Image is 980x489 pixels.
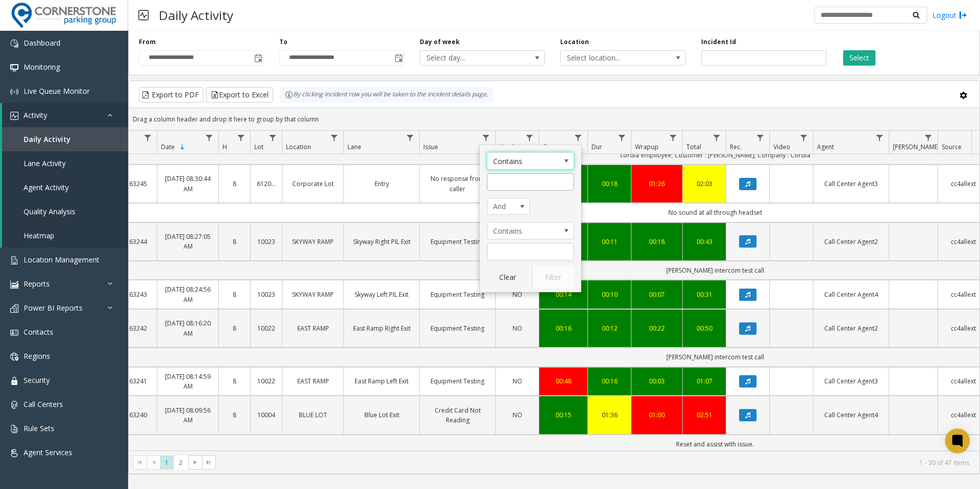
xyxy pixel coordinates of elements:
[426,290,489,299] a: Equipment Testing
[350,410,413,420] a: Blue Lot Exit
[328,131,341,145] a: Location Filter Menu
[24,447,72,457] span: Agent Services
[225,410,244,420] a: 8
[252,51,263,65] span: Toggle popup
[487,222,574,239] span: Issue Filter Operators
[730,142,742,151] span: Rec.
[638,237,676,247] div: 00:18
[10,112,18,120] img: 'icon'
[403,131,417,145] a: Lane Filter Menu
[225,376,244,386] a: 8
[10,39,18,48] img: 'icon'
[523,131,537,145] a: Vend Filter Menu
[350,179,413,189] a: Entry
[164,318,212,338] a: [DATE] 08:16:20 AM
[225,290,244,299] a: 8
[122,323,151,333] a: 163242
[594,376,625,386] div: 00:16
[122,410,151,420] a: 163240
[820,323,883,333] a: Call Center Agent2
[426,376,489,386] a: Equipment Testing
[348,142,361,151] span: Lane
[202,131,216,145] a: Date Filter Menu
[545,323,581,333] div: 00:16
[122,237,151,247] a: 163244
[10,280,18,289] img: 'icon'
[893,142,940,151] span: [PERSON_NAME]
[350,290,413,299] a: Skyway Left PIL Exit
[513,377,522,385] span: NO
[513,411,522,419] span: NO
[257,376,276,386] a: 10022
[24,134,71,144] span: Daily Activity
[820,376,883,386] a: Call Center Agent3
[426,174,489,193] a: No response from caller
[959,10,967,21] img: logout
[638,290,676,299] div: 00:07
[10,377,18,385] img: 'icon'
[502,323,533,333] a: NO
[24,375,50,385] span: Security
[487,198,530,215] span: Issue Filter Logic
[594,237,625,247] a: 00:11
[225,179,244,189] a: 8
[289,179,337,189] a: Corporate Lot
[257,179,276,189] a: 612003
[426,237,489,247] a: Equipment Testing
[689,290,720,299] a: 00:31
[543,142,562,151] span: Queue
[2,223,128,248] a: Heatmap
[10,425,18,433] img: 'icon'
[545,376,581,386] a: 00:48
[942,142,962,151] span: Source
[24,182,69,192] span: Agent Activity
[820,410,883,420] a: Call Center Agent4
[393,51,404,65] span: Toggle popup
[10,88,18,96] img: 'icon'
[139,37,156,47] label: From
[686,142,701,151] span: Total
[141,131,155,145] a: Id Filter Menu
[689,237,720,247] div: 00:43
[10,64,18,72] img: 'icon'
[234,131,248,145] a: H Filter Menu
[24,399,63,409] span: Call Centers
[266,131,280,145] a: Lot Filter Menu
[487,266,529,289] button: Clear
[24,327,53,337] span: Contacts
[710,131,724,145] a: Total Filter Menu
[2,199,128,223] a: Quality Analysis
[286,142,311,151] span: Location
[225,323,244,333] a: 8
[594,290,625,299] a: 00:10
[178,143,187,151] span: Sortable
[820,237,883,247] a: Call Center Agent2
[350,237,413,247] a: Skyway Right PIL Exit
[689,323,720,333] a: 00:50
[257,410,276,420] a: 10004
[487,153,556,169] span: Contains
[10,353,18,361] img: 'icon'
[350,323,413,333] a: East Ramp Right Exit
[423,142,438,151] span: Issue
[24,62,60,72] span: Monitoring
[635,142,659,151] span: Wrapup
[289,237,337,247] a: SKYWAY RAMP
[160,456,174,470] span: Page 1
[689,179,720,189] a: 02:03
[701,37,736,47] label: Incident Id
[24,38,60,48] span: Dashboard
[10,329,18,337] img: 'icon'
[254,142,263,151] span: Lot
[257,323,276,333] a: 10022
[545,410,581,420] a: 00:15
[122,179,151,189] a: 163245
[222,142,227,151] span: H
[545,290,581,299] a: 00:14
[487,152,574,170] span: Issue Filter Operators
[638,410,676,420] a: 01:00
[24,255,99,264] span: Location Management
